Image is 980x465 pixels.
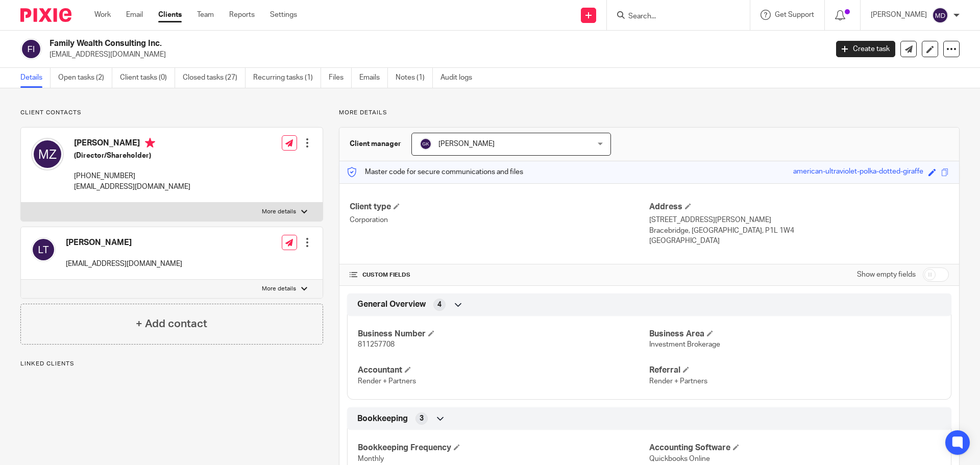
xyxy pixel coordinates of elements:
[649,341,720,348] span: Investment Brokerage
[649,365,941,376] h4: Referral
[350,202,649,212] h4: Client type
[120,68,175,88] a: Client tasks (0)
[145,138,155,148] i: Primary
[20,360,323,368] p: Linked clients
[66,237,182,248] h4: [PERSON_NAME]
[20,68,51,88] a: Details
[329,68,352,88] a: Files
[58,68,112,88] a: Open tasks (2)
[350,271,649,279] h4: CUSTOM FIELDS
[136,316,207,332] h4: + Add contact
[74,182,190,192] p: [EMAIL_ADDRESS][DOMAIN_NAME]
[357,299,426,310] span: General Overview
[793,166,923,178] div: american-ultraviolet-polka-dotted-giraffe
[229,10,255,20] a: Reports
[347,167,523,177] p: Master code for secure communications and files
[649,202,949,212] h4: Address
[836,41,895,57] a: Create task
[358,365,649,376] h4: Accountant
[649,443,941,453] h4: Accounting Software
[649,215,949,225] p: [STREET_ADDRESS][PERSON_NAME]
[31,138,64,170] img: svg%3E
[649,236,949,246] p: [GEOGRAPHIC_DATA]
[649,455,710,462] span: Quickbooks Online
[775,11,814,18] span: Get Support
[262,285,296,293] p: More details
[126,10,143,20] a: Email
[50,38,667,49] h2: Family Wealth Consulting Inc.
[932,7,948,23] img: svg%3E
[420,413,424,424] span: 3
[871,10,927,20] p: [PERSON_NAME]
[74,171,190,181] p: [PHONE_NUMBER]
[358,455,384,462] span: Monthly
[20,109,323,117] p: Client contacts
[253,68,321,88] a: Recurring tasks (1)
[438,140,495,148] span: [PERSON_NAME]
[649,378,707,385] span: Render + Partners
[359,68,388,88] a: Emails
[94,10,111,20] a: Work
[437,300,442,310] span: 4
[358,329,649,339] h4: Business Number
[440,68,480,88] a: Audit logs
[74,151,190,161] h5: (Director/Shareholder)
[197,10,214,20] a: Team
[50,50,821,60] p: [EMAIL_ADDRESS][DOMAIN_NAME]
[358,443,649,453] h4: Bookkeeping Frequency
[158,10,182,20] a: Clients
[627,12,719,21] input: Search
[74,138,190,151] h4: [PERSON_NAME]
[339,109,960,117] p: More details
[857,270,916,280] label: Show empty fields
[270,10,297,20] a: Settings
[396,68,433,88] a: Notes (1)
[358,378,416,385] span: Render + Partners
[357,413,408,424] span: Bookkeeping
[420,138,432,150] img: svg%3E
[31,237,56,262] img: svg%3E
[183,68,246,88] a: Closed tasks (27)
[649,329,941,339] h4: Business Area
[20,8,71,22] img: Pixie
[649,226,949,236] p: Bracebridge, [GEOGRAPHIC_DATA], P1L 1W4
[66,259,182,269] p: [EMAIL_ADDRESS][DOMAIN_NAME]
[262,208,296,216] p: More details
[20,38,42,60] img: svg%3E
[358,341,395,348] span: 811257708
[350,139,401,149] h3: Client manager
[350,215,649,225] p: Corporation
